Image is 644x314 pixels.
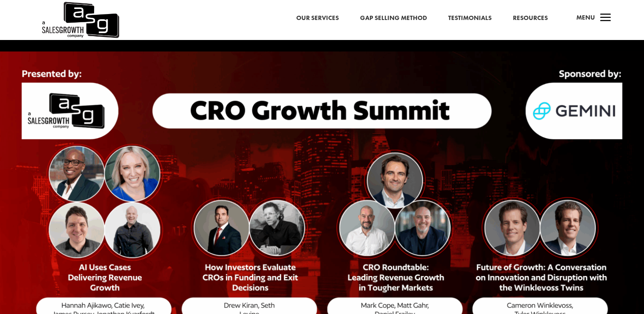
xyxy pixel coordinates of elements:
a: Resources [513,13,548,24]
a: Testimonials [448,13,492,24]
span: Menu [576,13,595,22]
span: a [597,10,614,27]
a: Gap Selling Method [360,13,427,24]
a: Our Services [296,13,339,24]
